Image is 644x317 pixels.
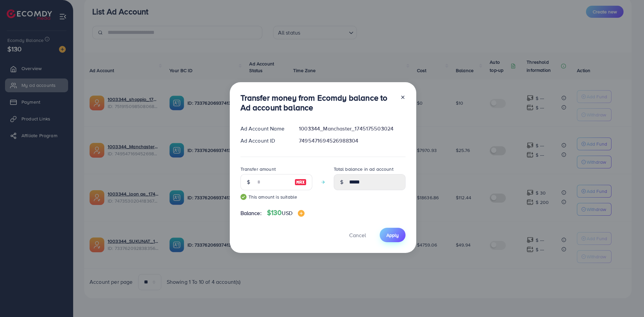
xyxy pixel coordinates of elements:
[240,194,247,200] img: guide
[235,125,294,133] div: Ad Account Name
[240,166,276,172] label: Transfer amount
[349,231,366,239] span: Cancel
[235,137,294,145] div: Ad Account ID
[293,137,411,145] div: 7495471694526988304
[380,228,406,242] button: Apply
[293,125,411,133] div: 1003344_Manchaster_1745175503024
[240,93,395,112] h3: Transfer money from Ecomdy balance to Ad account balance
[386,232,399,239] span: Apply
[282,209,292,217] span: USD
[294,178,307,186] img: image
[334,166,393,172] label: Total balance in ad account
[267,209,305,217] h4: $130
[240,209,262,217] span: Balance:
[298,210,305,217] img: image
[240,194,312,200] small: This amount is suitable
[615,287,639,312] iframe: Chat
[341,228,374,242] button: Cancel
